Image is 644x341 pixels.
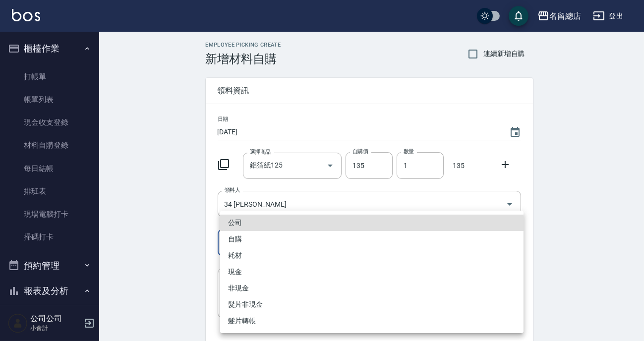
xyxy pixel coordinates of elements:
li: 髮片非現金 [220,296,524,313]
li: 非現金 [220,280,524,296]
li: 耗材 [220,247,524,264]
li: 現金 [220,264,524,280]
li: 公司 [220,215,524,231]
li: 髮片轉帳 [220,313,524,329]
li: 自購 [220,231,524,247]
